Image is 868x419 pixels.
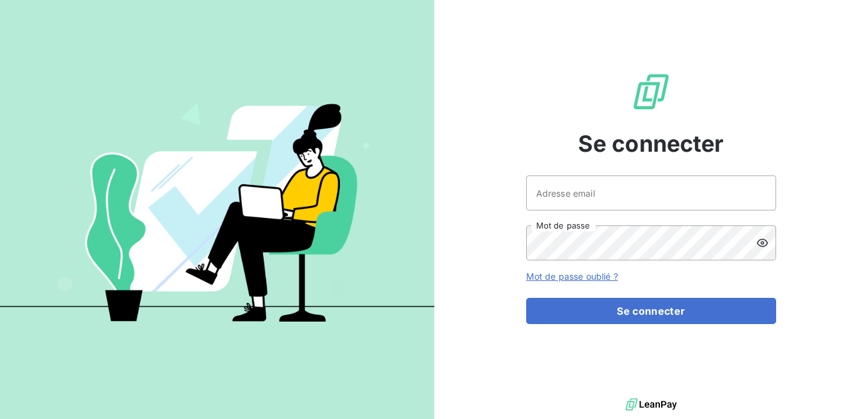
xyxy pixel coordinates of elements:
img: Logo LeanPay [631,72,671,112]
img: logo [626,395,677,414]
span: Se connecter [578,127,724,160]
a: Mot de passe oublié ? [526,271,618,282]
input: placeholder [526,175,776,210]
button: Se connecter [526,298,776,324]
